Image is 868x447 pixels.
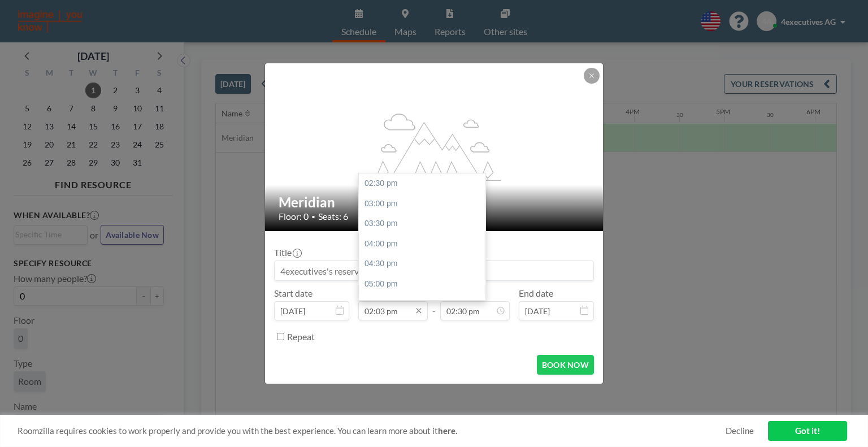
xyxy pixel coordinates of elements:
[368,112,501,180] g: flex-grow: 1.2;
[274,247,301,258] label: Title
[359,254,491,274] div: 04:30 pm
[438,426,457,436] a: here.
[18,426,726,436] span: Roomzilla requires cookies to work properly and provide you with the best experience. You can lea...
[279,211,309,222] span: Floor: 0
[311,212,315,221] span: •
[519,288,553,299] label: End date
[274,288,313,299] label: Start date
[318,211,348,222] span: Seats: 6
[768,421,847,441] a: Got it!
[359,194,491,214] div: 03:00 pm
[726,426,754,436] a: Decline
[432,292,436,316] span: -
[279,194,591,211] h2: Meridian
[275,261,593,280] input: 4executives's reservation
[359,214,491,234] div: 03:30 pm
[359,234,491,254] div: 04:00 pm
[359,274,491,294] div: 05:00 pm
[359,173,491,194] div: 02:30 pm
[287,331,315,342] label: Repeat
[359,294,491,315] div: 05:30 pm
[537,355,594,375] button: BOOK NOW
